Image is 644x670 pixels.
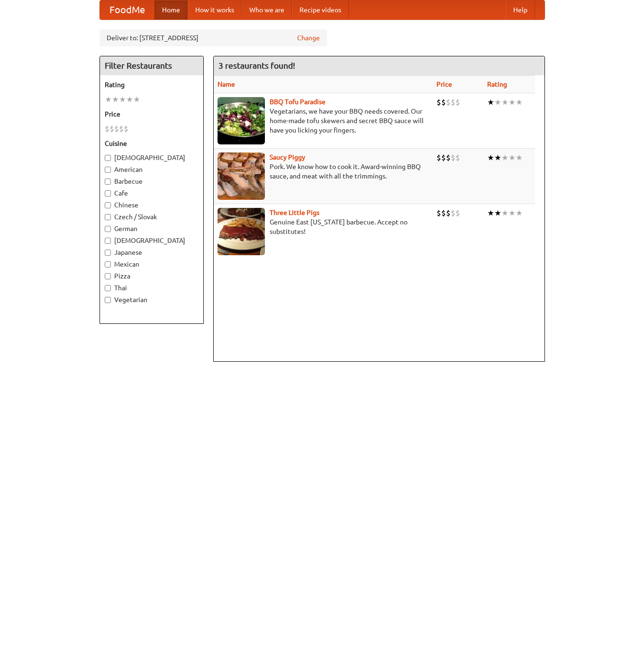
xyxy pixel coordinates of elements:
a: Help [506,0,535,19]
li: $ [451,152,455,163]
a: BBQ Tofu Paradise [270,98,326,106]
li: $ [119,124,124,134]
h4: Filter Restaurants [100,56,203,75]
input: American [105,167,111,173]
label: American [105,165,199,174]
li: ★ [516,152,523,163]
li: ★ [487,97,494,107]
h5: Cuisine [105,139,199,148]
li: $ [446,97,451,107]
label: Czech / Slovak [105,212,199,222]
input: Pizza [105,273,111,279]
li: $ [455,208,460,218]
img: saucy.jpg [218,152,265,200]
label: Chinese [105,200,199,210]
li: $ [109,124,114,134]
li: $ [124,124,128,134]
li: ★ [501,152,508,163]
li: $ [455,152,460,163]
a: Three Little Pigs [270,209,319,216]
li: ★ [126,94,133,105]
ng-pluralize: 3 restaurants found! [218,61,295,70]
li: $ [114,124,119,134]
p: Pork. We know how to cook it. Award-winning BBQ sauce, and meat with all the trimmings. [218,162,429,181]
a: Home [154,0,188,19]
li: ★ [119,94,126,105]
li: ★ [105,94,112,105]
a: FoodMe [100,0,154,19]
li: $ [105,124,109,134]
li: $ [436,152,441,163]
label: Japanese [105,248,199,257]
img: tofuparadise.jpg [218,97,265,144]
label: Vegetarian [105,295,199,304]
label: German [105,224,199,233]
a: Who we are [242,0,292,19]
li: ★ [508,208,516,218]
a: Rating [487,80,507,88]
li: $ [441,152,446,163]
li: ★ [112,94,119,105]
h5: Price [105,109,199,119]
input: Mexican [105,261,111,268]
label: Thai [105,283,199,293]
li: $ [441,208,446,218]
li: ★ [487,208,494,218]
input: Thai [105,285,111,291]
a: How it works [188,0,242,19]
li: ★ [516,208,523,218]
li: $ [436,208,441,218]
li: ★ [501,97,508,107]
input: [DEMOGRAPHIC_DATA] [105,155,111,161]
li: ★ [508,97,516,107]
input: Japanese [105,250,111,256]
label: Mexican [105,259,199,269]
input: German [105,226,111,232]
a: Price [436,80,452,88]
li: ★ [508,152,516,163]
p: Genuine East [US_STATE] barbecue. Accept no substitutes! [218,217,429,236]
li: ★ [516,97,523,107]
label: [DEMOGRAPHIC_DATA] [105,236,199,245]
label: [DEMOGRAPHIC_DATA] [105,153,199,162]
li: ★ [133,94,140,105]
li: $ [451,208,455,218]
label: Barbecue [105,177,199,186]
li: ★ [494,208,501,218]
input: Chinese [105,202,111,208]
a: Change [297,33,320,43]
a: Name [218,80,235,88]
a: Saucy Piggy [270,153,305,161]
input: Czech / Slovak [105,214,111,220]
div: Deliver to: [STREET_ADDRESS] [100,29,327,46]
img: littlepigs.jpg [218,208,265,255]
li: ★ [501,208,508,218]
li: ★ [487,152,494,163]
li: ★ [494,97,501,107]
li: $ [436,97,441,107]
li: $ [441,97,446,107]
li: $ [451,97,455,107]
input: [DEMOGRAPHIC_DATA] [105,238,111,244]
a: Recipe videos [292,0,349,19]
li: $ [446,208,451,218]
label: Cafe [105,188,199,198]
li: ★ [494,152,501,163]
h5: Rating [105,80,199,89]
li: $ [455,97,460,107]
input: Barbecue [105,179,111,185]
li: $ [446,152,451,163]
input: Vegetarian [105,297,111,303]
p: Vegetarians, we have your BBQ needs covered. Our home-made tofu skewers and secret BBQ sauce will... [218,107,429,135]
label: Pizza [105,271,199,281]
input: Cafe [105,190,111,197]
